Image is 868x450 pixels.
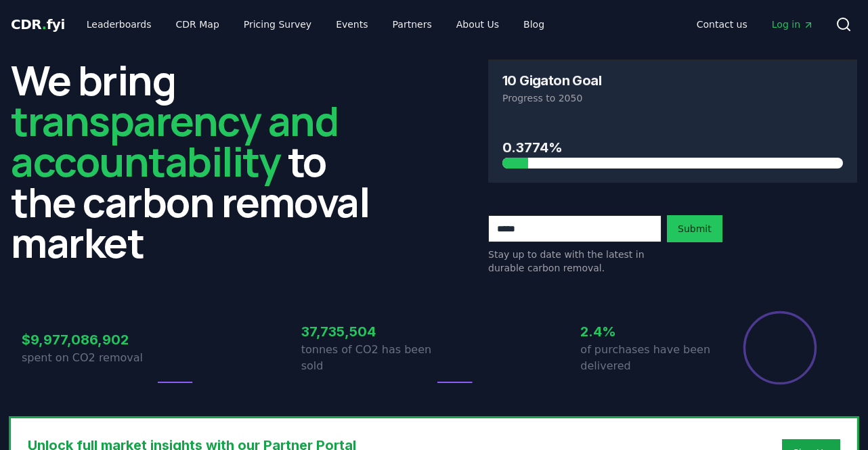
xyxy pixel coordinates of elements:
h3: $9,977,086,902 [22,330,154,350]
h3: 37,735,504 [301,321,434,342]
p: of purchases have been delivered [580,342,713,374]
span: CDR fyi [11,16,65,32]
a: Partners [382,12,443,37]
span: Log in [772,18,814,31]
a: Log in [761,12,825,37]
a: Contact us [686,12,758,37]
nav: Main [76,12,555,37]
a: Events [325,12,378,37]
h2: We bring to the carbon removal market [11,60,380,263]
a: CDR Map [165,12,230,37]
a: Blog [513,12,555,37]
a: About Us [446,12,510,37]
div: Percentage of sales delivered [742,310,818,386]
a: Leaderboards [76,12,162,37]
button: Submit [667,215,722,242]
a: Pricing Survey [233,12,322,37]
span: transparency and accountability [11,93,338,189]
a: CDR.fyi [11,15,65,34]
h3: 0.3774% [502,137,843,158]
p: Stay up to date with the latest in durable carbon removal. [488,248,661,275]
h3: 10 Gigaton Goal [502,74,601,87]
h3: 2.4% [580,321,713,342]
p: spent on CO2 removal [22,350,154,366]
nav: Main [686,12,825,37]
span: . [42,16,47,32]
p: Progress to 2050 [502,91,843,105]
p: tonnes of CO2 has been sold [301,342,434,374]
